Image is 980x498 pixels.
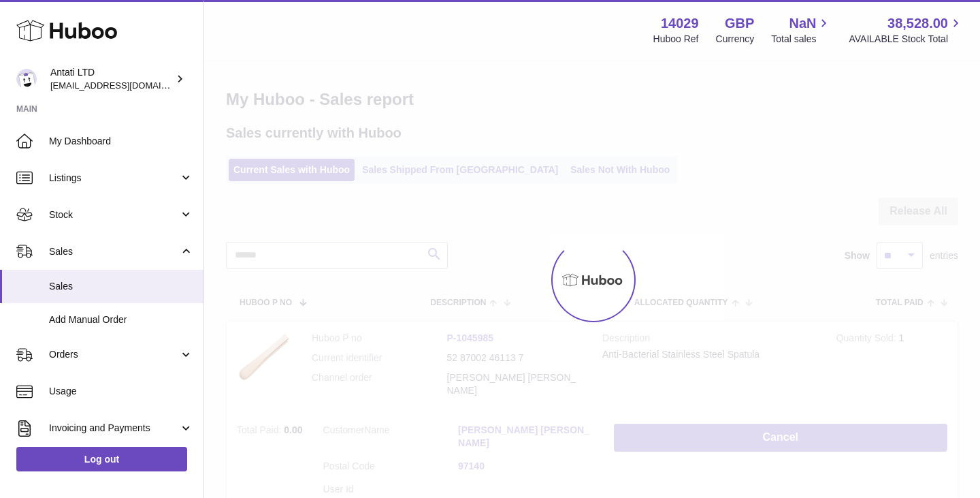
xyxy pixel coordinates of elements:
[49,172,179,185] span: Listings
[49,422,179,435] span: Invoicing and Payments
[771,14,832,46] a: NaN Total sales
[49,208,179,221] span: Stock
[49,313,193,326] span: Add Manual Order
[653,33,699,46] div: Huboo Ref
[49,348,179,361] span: Orders
[789,14,816,33] span: NaN
[661,14,699,33] strong: 14029
[50,80,200,91] span: [EMAIL_ADDRESS][DOMAIN_NAME]
[49,135,193,148] span: My Dashboard
[49,280,193,293] span: Sales
[849,14,964,46] a: 38,528.00 AVAILABLE Stock Total
[725,14,754,33] strong: GBP
[49,385,193,398] span: Usage
[16,69,37,89] img: toufic@antatiskin.com
[716,33,755,46] div: Currency
[16,447,187,471] a: Log out
[849,33,964,46] span: AVAILABLE Stock Total
[771,33,832,46] span: Total sales
[887,14,948,33] span: 38,528.00
[49,245,179,258] span: Sales
[50,66,173,92] div: Antati LTD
